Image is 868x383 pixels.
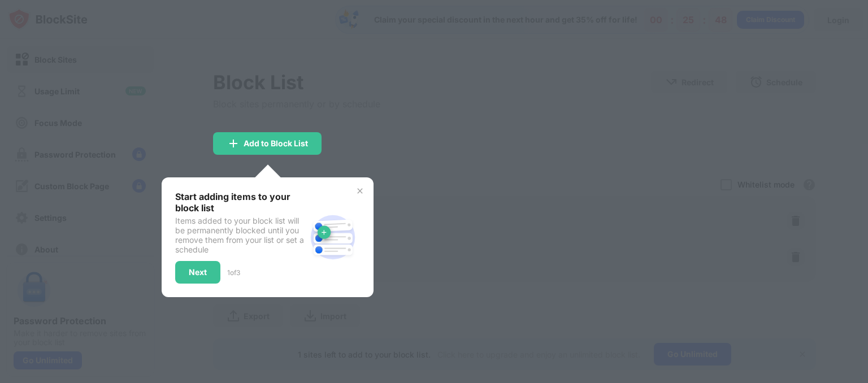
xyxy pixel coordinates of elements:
[244,139,308,148] div: Add to Block List
[306,210,360,264] img: block-site.svg
[189,268,207,277] div: Next
[175,191,306,214] div: Start adding items to your block list
[355,186,364,195] img: x-button.svg
[175,216,306,254] div: Items added to your block list will be permanently blocked until you remove them from your list o...
[227,268,240,277] div: 1 of 3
